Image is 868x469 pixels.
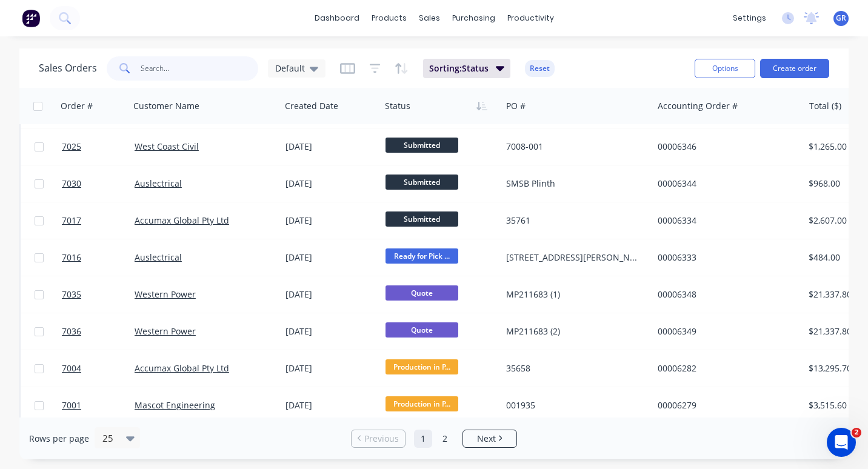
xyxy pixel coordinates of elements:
div: [STREET_ADDRESS][PERSON_NAME] [506,251,641,264]
div: MP211683 (1) [506,288,641,301]
ul: Pagination [346,430,522,448]
span: 7035 [62,288,81,301]
a: Accumax Global Pty Ltd [135,362,229,374]
button: Reset [525,60,555,77]
iframe: Intercom live chat [827,428,856,457]
span: Submitted [386,138,458,153]
span: Production in P... [386,396,458,411]
span: 7016 [62,251,81,264]
div: Order # [61,100,93,112]
div: PO # [506,100,526,112]
div: purchasing [446,9,501,27]
button: Sorting:Status [423,59,510,78]
span: 7030 [62,178,81,190]
div: 00006348 [658,288,792,301]
div: 00006333 [658,251,792,264]
span: 7001 [62,399,81,411]
div: Status [385,100,410,112]
span: Quote [386,285,458,301]
span: Submitted [386,211,458,227]
div: 00006279 [658,399,792,411]
a: Page 2 [436,430,454,448]
a: 7035 [62,276,135,313]
div: [DATE] [285,215,376,227]
span: Submitted [386,175,458,190]
div: [DATE] [285,178,376,190]
a: Western Power [135,325,196,337]
div: 00006334 [658,215,792,227]
div: Created Date [285,100,338,112]
a: Western Power [135,288,196,300]
span: Next [477,433,496,445]
div: SMSB Plinth [506,178,641,190]
div: 35658 [506,362,641,374]
div: [DATE] [285,325,376,338]
h1: Sales Orders [39,62,97,74]
div: [DATE] [285,362,376,374]
a: Previous page [352,433,405,445]
div: [DATE] [285,399,376,411]
a: Accumax Global Pty Ltd [135,215,229,226]
div: settings [727,9,772,27]
a: West Coast Civil [135,141,199,152]
div: products [366,9,413,27]
a: 7001 [62,387,135,424]
div: 001935 [506,399,641,411]
div: 7008-001 [506,141,641,153]
input: Search... [141,56,259,81]
a: 7036 [62,313,135,350]
span: 7036 [62,325,81,338]
span: Default [275,62,305,75]
div: MP211683 (2) [506,325,641,338]
div: 00006282 [658,362,792,374]
a: 7025 [62,128,135,165]
div: 00006349 [658,325,792,338]
span: 7017 [62,215,81,227]
span: 7004 [62,362,81,374]
a: Auslectrical [135,251,182,263]
div: Total ($) [809,100,841,112]
span: Rows per page [29,433,89,445]
button: Create order [760,59,829,78]
div: 00006344 [658,178,792,190]
a: Page 1 is your current page [414,430,432,448]
span: Ready for Pick ... [386,248,458,264]
a: dashboard [309,9,366,27]
div: 35761 [506,215,641,227]
a: 7016 [62,239,135,276]
a: 7017 [62,202,135,239]
div: [DATE] [285,288,376,301]
a: 7004 [62,350,135,387]
a: Auslectrical [135,178,182,189]
div: 00006346 [658,141,792,153]
span: 7025 [62,141,81,153]
div: [DATE] [285,141,376,153]
span: GR [836,13,846,24]
div: Accounting Order # [658,100,738,112]
div: Customer Name [133,100,199,112]
a: Mascot Engineering [135,399,215,411]
div: productivity [501,9,560,27]
a: 7030 [62,165,135,202]
span: Previous [364,433,399,445]
span: Sorting: Status [429,62,489,75]
a: Next page [463,433,516,445]
div: [DATE] [285,251,376,264]
button: Options [695,59,755,78]
img: Factory [22,9,40,27]
div: sales [413,9,446,27]
span: 2 [852,428,861,437]
span: Quote [386,322,458,338]
span: Production in P... [386,359,458,374]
